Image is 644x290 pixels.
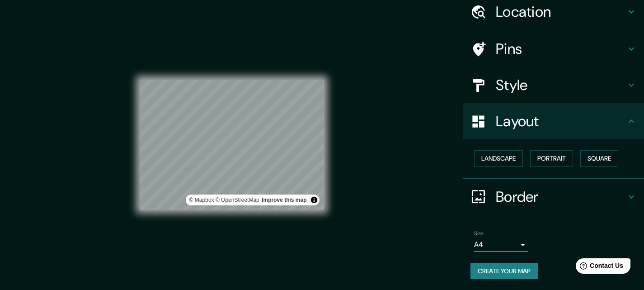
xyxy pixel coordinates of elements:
div: Style [463,67,644,103]
div: Pins [463,31,644,67]
iframe: Help widget launcher [564,255,634,280]
h4: Border [496,188,626,206]
a: Mapbox [189,197,214,203]
label: Size [474,229,484,237]
div: A4 [474,238,528,252]
h4: Pins [496,40,626,58]
button: Portrait [530,150,573,167]
h4: Style [496,76,626,94]
a: OpenStreetMap [216,197,259,203]
button: Square [580,150,618,167]
canvas: Map [140,80,324,210]
div: Border [463,179,644,215]
button: Toggle attribution [309,195,320,205]
button: Landscape [474,150,523,167]
h4: Location [496,3,626,21]
h4: Layout [496,112,626,130]
div: Layout [463,103,644,139]
button: Create your map [470,263,538,280]
a: Map feedback [262,197,306,203]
